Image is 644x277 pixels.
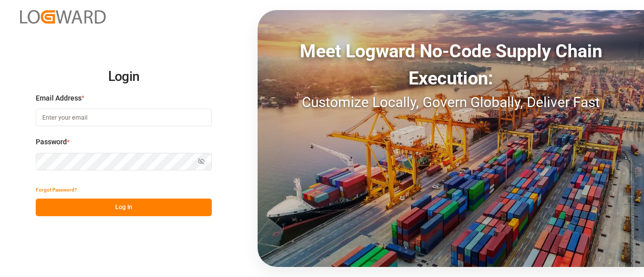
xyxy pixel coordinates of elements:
input: Enter your email [36,109,212,126]
span: Password [36,137,67,147]
button: Log In [36,199,212,216]
span: Email Address [36,93,82,104]
div: Customize Locally, Govern Globally, Deliver Fast [258,92,644,113]
img: Logward_new_orange.png [20,10,106,24]
h2: Login [36,61,212,93]
button: Forgot Password? [36,181,77,199]
div: Meet Logward No-Code Supply Chain Execution: [258,38,644,92]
